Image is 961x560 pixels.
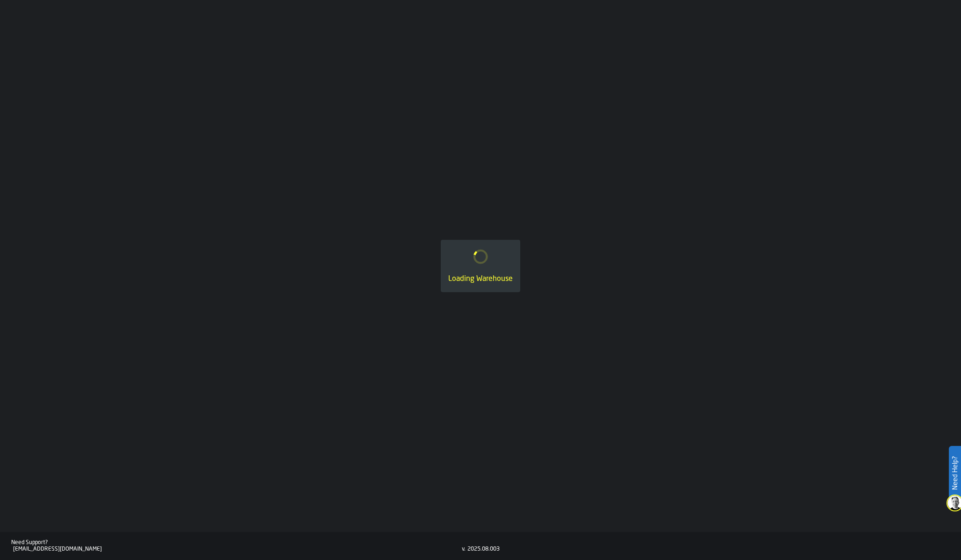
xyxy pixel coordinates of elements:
div: v. [462,546,466,553]
div: Loading Warehouse [448,273,513,285]
label: Need Help? [950,447,960,499]
a: Need Support?[EMAIL_ADDRESS][DOMAIN_NAME] [11,539,462,553]
div: 2025.08.003 [467,546,500,553]
div: Need Support? [11,539,462,546]
div: [EMAIL_ADDRESS][DOMAIN_NAME] [13,546,462,553]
